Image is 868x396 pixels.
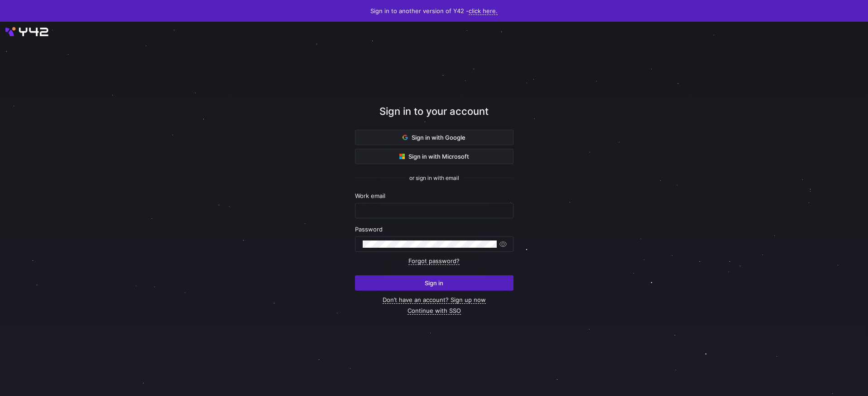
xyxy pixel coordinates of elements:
[425,279,443,287] span: Sign in
[355,104,513,130] div: Sign in to your account
[355,226,383,233] span: Password
[469,7,498,15] a: click here.
[355,192,385,199] span: Work email
[355,149,513,164] button: Sign in with Microsoft
[383,296,486,304] a: Don’t have an account? Sign up now
[355,275,513,291] button: Sign in
[403,134,465,141] span: Sign in with Google
[409,175,459,181] span: or sign in with email
[408,307,461,315] a: Continue with SSO
[399,153,469,160] span: Sign in with Microsoft
[355,130,513,145] button: Sign in with Google
[408,257,460,265] a: Forgot password?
